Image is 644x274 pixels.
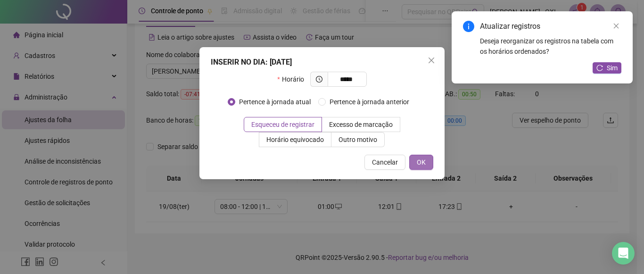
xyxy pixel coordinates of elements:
[428,57,435,64] span: close
[277,72,310,87] label: Horário
[463,21,474,32] span: info-circle
[251,121,314,128] span: Esqueceu de registrar
[364,155,405,170] button: Cancelar
[593,62,621,74] button: Sim
[612,242,635,265] div: Open Intercom Messenger
[235,97,314,107] span: Pertence à jornada atual
[424,53,439,68] button: Close
[329,121,393,128] span: Excesso de marcação
[316,76,322,83] span: clock-circle
[326,97,413,107] span: Pertence à jornada anterior
[480,36,621,57] div: Deseja reorganizar os registros na tabela com os horários ordenados?
[417,157,426,167] span: OK
[596,65,603,71] span: reload
[372,157,398,167] span: Cancelar
[339,136,377,143] span: Outro motivo
[607,63,618,73] span: Sim
[613,23,619,29] span: close
[480,21,621,32] div: Atualizar registros
[266,136,324,143] span: Horário equivocado
[409,155,433,170] button: OK
[611,21,621,31] a: Close
[211,57,433,68] div: INSERIR NO DIA : [DATE]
